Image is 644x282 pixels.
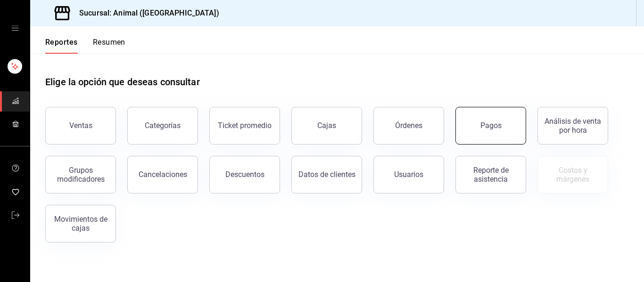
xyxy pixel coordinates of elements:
[373,107,444,145] button: Órdenes
[394,170,423,179] div: Usuarios
[45,38,125,54] div: navigation tabs
[45,156,116,193] button: Grupos modificadores
[225,170,264,179] div: Descuentos
[127,156,198,193] button: Cancelaciones
[93,38,125,54] button: Resumen
[51,166,110,184] div: Grupos modificadores
[209,107,280,145] button: Ticket promedio
[72,8,219,19] h3: Sucursal: Animal ([GEOGRAPHIC_DATA])
[127,107,198,145] button: Categorías
[455,156,526,193] button: Reporte de asistencia
[11,24,19,32] button: open drawer
[51,215,110,233] div: Movimientos de cajas
[45,75,200,89] h1: Elige la opción que deseas consultar
[69,121,92,130] div: Ventas
[537,156,608,193] button: Contrata inventarios para ver este reporte
[291,107,362,145] button: Cajas
[45,205,116,242] button: Movimientos de cajas
[373,156,444,193] button: Usuarios
[462,166,520,184] div: Reporte de asistencia
[291,156,362,193] button: Datos de clientes
[537,107,608,145] button: Análisis de venta por hora
[455,107,526,145] button: Pagos
[218,121,272,130] div: Ticket promedio
[544,117,602,135] div: Análisis de venta por hora
[480,121,502,130] div: Pagos
[45,107,116,145] button: Ventas
[298,170,355,179] div: Datos de clientes
[45,38,78,54] button: Reportes
[317,121,336,130] div: Cajas
[544,166,602,184] div: Costos y márgenes
[395,121,422,130] div: Órdenes
[139,170,187,179] div: Cancelaciones
[145,121,181,130] div: Categorías
[209,156,280,193] button: Descuentos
